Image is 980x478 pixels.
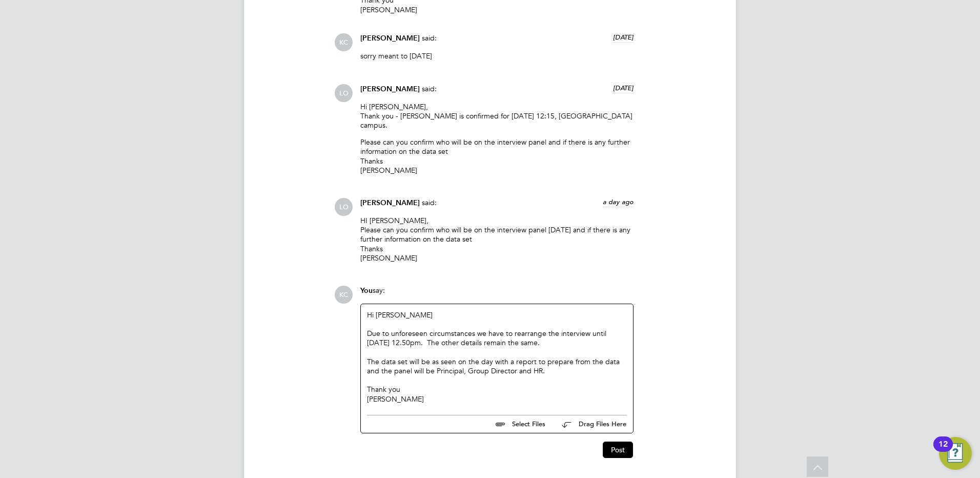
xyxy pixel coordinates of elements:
[367,310,627,404] div: Hi [PERSON_NAME]
[360,34,420,43] span: [PERSON_NAME]
[422,84,437,93] span: said:
[613,33,634,42] span: [DATE]
[335,33,353,51] span: KC
[360,286,634,304] div: say:
[335,198,353,216] span: LO
[360,51,634,61] p: sorry meant to [DATE]
[367,385,627,394] div: Thank you
[360,198,420,207] span: [PERSON_NAME]
[422,33,437,43] span: said:
[335,84,353,102] span: LO
[360,286,373,295] span: You
[367,357,627,375] div: The data set will be as seen on the day with a report to prepare from the data and the panel will...
[360,216,634,263] p: HI [PERSON_NAME], Please can you confirm who will be on the interview panel [DATE] and if there i...
[422,198,437,207] span: said:
[554,414,627,435] button: Drag Files Here
[367,394,627,404] div: [PERSON_NAME]
[603,442,633,458] button: Post
[938,444,948,457] div: 12
[603,197,634,206] span: a day ago
[335,286,353,304] span: KC
[367,329,627,347] div: Due to unforeseen circumstances we have to rearrange the interview until [DATE] 12.50pm. The othe...
[613,84,634,92] span: [DATE]
[360,102,634,130] p: Hi [PERSON_NAME], Thank you - [PERSON_NAME] is confirmed for [DATE] 12:15, [GEOGRAPHIC_DATA] campus.
[360,137,634,175] p: Please can you confirm who will be on the interview panel and if there is any further information...
[360,85,420,93] span: [PERSON_NAME]
[939,437,972,470] button: Open Resource Center, 12 new notifications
